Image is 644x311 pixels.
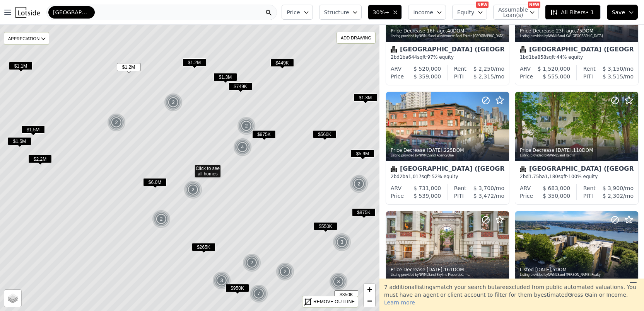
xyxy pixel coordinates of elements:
span: $1.2M [183,58,206,66]
a: Price Decrease [DATE],118DOMListing provided byNWMLSand RedfinCondominium[GEOGRAPHIC_DATA] ([GEOG... [515,92,638,205]
div: $560K [313,130,337,141]
span: $1.1M [9,62,32,70]
span: $1.3M [214,73,237,81]
span: [GEOGRAPHIC_DATA] [53,8,90,16]
div: 3 [333,233,351,252]
div: /mo [464,192,504,200]
span: Price [287,8,300,16]
div: 7 [249,284,268,303]
div: 3 [329,272,348,291]
span: 1,017 [408,174,422,179]
div: Price Decrease , 75 DOM [520,28,634,34]
div: Price Decrease , 118 DOM [520,147,634,153]
div: [GEOGRAPHIC_DATA] ([GEOGRAPHIC_DATA]) [520,46,634,54]
div: /mo [593,192,634,200]
div: /mo [593,73,634,80]
img: g1.png [350,175,369,193]
div: PITI [454,192,464,200]
span: − [367,296,372,306]
div: $449K [270,59,294,70]
div: Listed , 5 DOM [520,267,634,273]
div: Rent [583,65,596,73]
button: Equity [452,5,487,20]
button: 30%+ [368,5,402,20]
div: 2 [237,117,256,135]
span: Equity [457,8,474,16]
span: $265K [192,243,215,251]
div: $265K [192,243,215,254]
button: Structure [319,5,362,20]
img: g1.png [276,262,295,281]
div: Listing provided by NWMLS and [PERSON_NAME] Realty [520,273,634,277]
div: NEW [528,2,540,8]
div: 7 additional listing s match your search but are excluded from public automated valuations. You m... [379,279,644,311]
span: Income [413,8,433,16]
span: $1.3M [354,93,377,102]
span: $975K [252,130,276,138]
div: PITI [583,73,593,80]
div: $875K [352,208,376,219]
span: 858 [538,54,547,60]
button: Assumable Loan(s) [493,5,539,20]
span: $ 539,000 [413,193,441,199]
div: Price [391,73,404,80]
span: $ 3,900 [603,185,623,191]
time: 2025-09-22 16:52 [556,148,572,153]
span: Assumable Loan(s) [498,7,523,18]
button: Save [607,5,638,20]
span: $ 2,302 [603,193,623,199]
div: $950K [225,284,249,295]
div: 2 bd 1.75 ba sqft · 100% equity [520,173,634,180]
div: 1 bd 1 ba sqft · 44% equity [520,54,634,60]
div: Listing provided by NWMLS and Skyline Properties, Inc. [391,273,505,277]
span: 644 [408,54,417,60]
div: Listing provided by NWMLS and Redfin [520,153,634,158]
div: Price [520,73,533,80]
a: Zoom out [364,295,375,307]
div: Rent [454,65,466,73]
div: 2 [107,113,126,132]
span: $749K [229,82,252,90]
span: $ 350,000 [543,193,570,199]
div: $749K [229,82,252,93]
time: 2025-09-24 05:15 [427,28,446,34]
img: Condominium [520,166,526,172]
div: /mo [464,73,504,80]
span: $ 731,000 [413,185,441,191]
div: Listing provided by NWMLS and Windermere Real Estate [GEOGRAPHIC_DATA] [391,34,505,39]
div: Listing provided by NWMLS and KW [GEOGRAPHIC_DATA] [520,34,634,39]
div: ARV [520,184,531,192]
div: /mo [596,65,634,73]
div: /mo [466,65,504,73]
div: 2 [350,175,368,193]
span: $550K [314,222,337,230]
div: APPRECIATION [4,32,49,45]
img: g1.png [184,180,203,199]
div: 2 [243,253,261,272]
div: Listing provided by NWMLS and AgencyOne [391,153,505,158]
div: $1.2M [183,58,206,70]
div: Price Decrease , 225 DOM [391,147,505,153]
div: Price Decrease , 40 DOM [391,28,505,34]
div: /mo [466,184,504,192]
div: $1.2M [117,63,140,74]
div: $2.2M [28,155,52,166]
div: $1.3M [214,73,237,84]
span: $ 3,700 [473,185,494,191]
img: g1.png [249,284,268,303]
div: 2 [184,180,202,199]
div: ARV [391,184,401,192]
button: All Filters• 1 [545,5,600,20]
time: 2025-09-23 22:24 [556,28,575,34]
time: 2025-09-21 17:33 [427,267,442,272]
span: $ 359,000 [413,73,441,80]
img: g1.png [233,138,252,156]
div: Rent [583,184,596,192]
div: Price [391,192,404,200]
div: $1.5M [8,137,31,148]
div: PITI [583,192,593,200]
div: $1.5M [21,126,45,137]
span: $1.5M [21,126,45,134]
div: ADD DRAWING [337,32,375,43]
span: $ 2,315 [473,73,494,80]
